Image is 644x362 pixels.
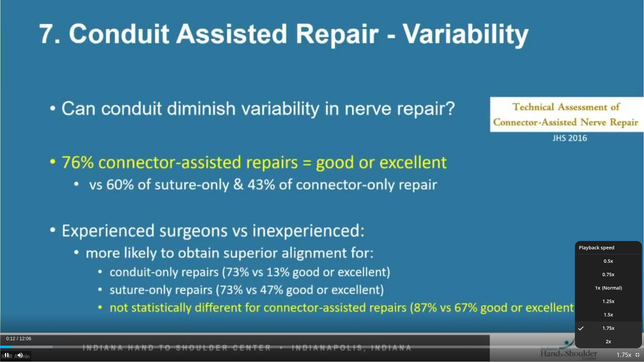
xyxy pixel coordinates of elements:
[606,338,611,345] span: 2x
[595,285,600,291] span: 1x
[631,348,644,362] button: Exit Fullscreen
[6,336,15,341] span: 0:12
[617,348,631,362] button: Playback Rate
[13,348,27,362] button: Mute
[602,271,614,278] span: 0.75x
[602,298,614,305] span: 1.25x
[17,336,18,341] span: /
[602,325,614,331] span: 1.75x
[604,311,613,318] span: 1.5x
[19,336,31,341] span: 12:06
[604,258,613,264] span: 0.5x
